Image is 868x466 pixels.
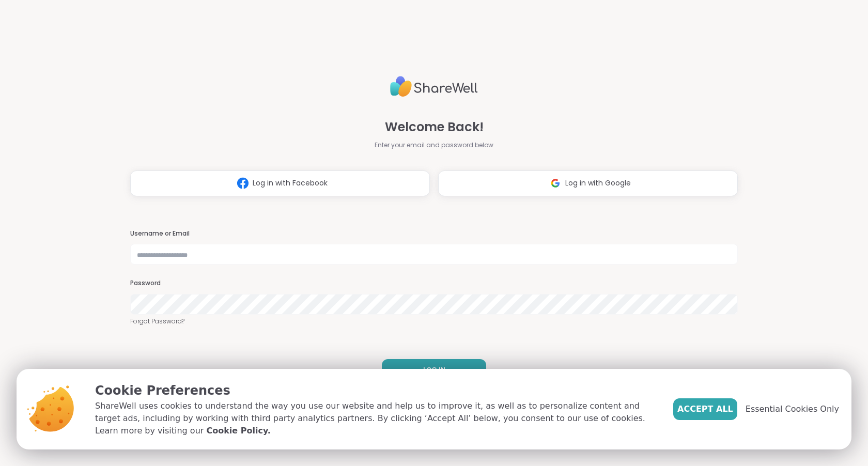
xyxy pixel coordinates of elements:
[233,174,253,193] img: ShareWell Logomark
[746,403,839,415] span: Essential Cookies Only
[546,174,565,193] img: ShareWell Logomark
[130,317,738,326] a: Forgot Password?
[390,72,478,101] img: ShareWell Logo
[206,425,270,437] a: Cookie Policy.
[385,118,484,136] span: Welcome Back!
[438,170,738,196] button: Log in with Google
[95,400,657,437] p: ShareWell uses cookies to understand the way you use our website and help us to improve it, as we...
[382,359,486,381] button: LOG IN
[253,178,328,189] span: Log in with Facebook
[130,279,738,288] h3: Password
[423,365,445,375] span: LOG IN
[565,178,631,189] span: Log in with Google
[375,141,493,150] span: Enter your email and password below
[130,229,738,238] h3: Username or Email
[677,403,733,415] span: Accept All
[95,381,657,400] p: Cookie Preferences
[130,170,430,196] button: Log in with Facebook
[673,398,737,420] button: Accept All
